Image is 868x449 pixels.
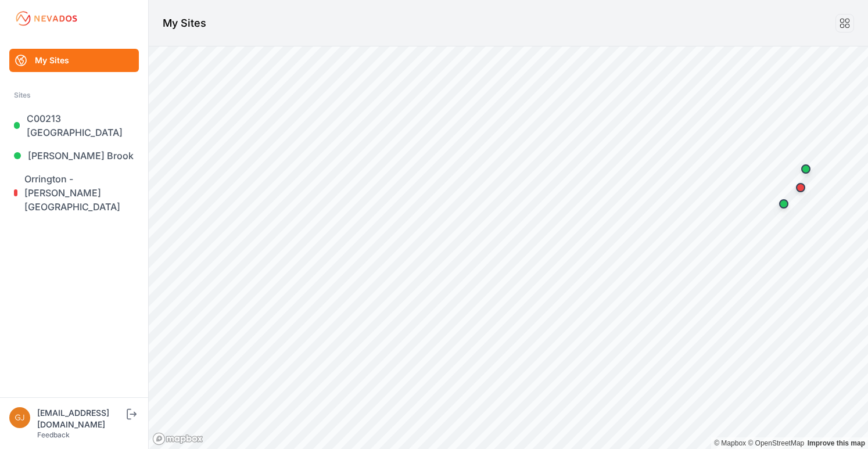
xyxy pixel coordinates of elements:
a: Mapbox [714,439,746,447]
a: Mapbox logo [152,432,203,446]
a: Map feedback [808,439,865,447]
img: Nevados [14,9,79,28]
canvas: Map [149,46,868,449]
a: [PERSON_NAME] Brook [9,144,139,167]
a: OpenStreetMap [748,439,804,447]
img: gjdavis@borregosolar.com [9,407,30,428]
a: My Sites [9,49,139,72]
div: Map marker [794,157,817,181]
div: Map marker [789,176,812,199]
h1: My Sites [163,15,206,31]
div: Sites [14,88,134,102]
div: [EMAIL_ADDRESS][DOMAIN_NAME] [37,407,124,430]
div: Map marker [772,192,795,215]
a: Feedback [37,430,70,439]
a: Orrington - [PERSON_NAME][GEOGRAPHIC_DATA] [9,167,139,218]
a: C00213 [GEOGRAPHIC_DATA] [9,107,139,144]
